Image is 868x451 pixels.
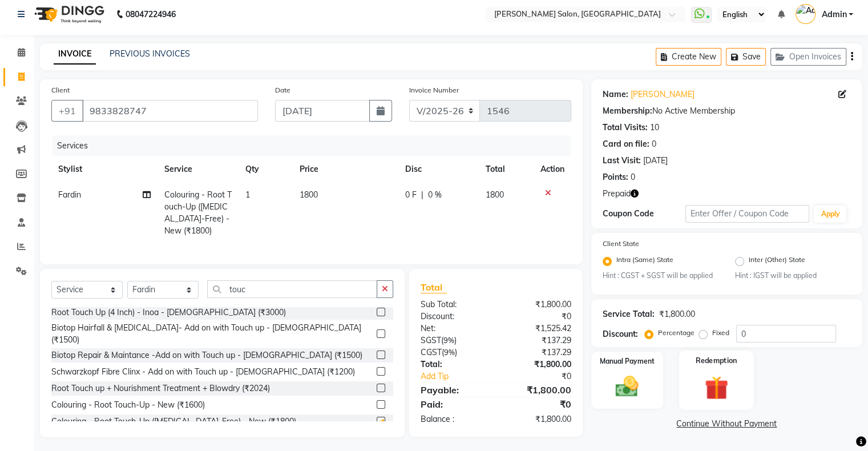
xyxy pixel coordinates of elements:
[616,255,673,268] label: Intra (Same) State
[239,156,293,182] th: Qty
[631,88,695,100] a: [PERSON_NAME]
[421,335,441,345] span: SGST
[486,190,504,200] span: 1800
[51,322,372,346] div: Biotop Hairfall & [MEDICAL_DATA]- Add on with Touch up - [DEMOGRAPHIC_DATA] (₹1500)
[405,189,417,201] span: 0 F
[600,356,655,367] label: Manual Payment
[54,44,96,65] a: INVOICE
[412,359,496,371] div: Total:
[510,371,579,382] div: ₹0
[110,49,190,59] a: PREVIOUS INVOICES
[603,308,655,320] div: Service Total:
[300,190,318,200] span: 1800
[534,156,571,182] th: Action
[245,190,250,200] span: 1
[770,48,846,66] button: Open Invoices
[814,206,846,223] button: Apply
[496,347,580,359] div: ₹137.29
[603,105,851,117] div: No Active Membership
[412,397,496,411] div: Paid:
[631,171,635,183] div: 0
[409,85,459,95] label: Invoice Number
[275,85,290,95] label: Date
[412,413,496,425] div: Balance :
[51,307,286,319] div: Root Touch Up (4 Inch) - Inoa - [DEMOGRAPHIC_DATA] (₹3000)
[712,328,729,338] label: Fixed
[51,85,70,95] label: Client
[412,383,496,397] div: Payable:
[293,156,398,182] th: Price
[603,328,638,340] div: Discount:
[603,188,631,200] span: Prepaid
[726,48,766,66] button: Save
[643,155,668,167] div: [DATE]
[412,335,496,347] div: ( )
[421,189,423,201] span: |
[608,373,645,400] img: _cash.svg
[412,311,496,323] div: Discount:
[652,138,656,150] div: 0
[603,171,628,183] div: Points:
[51,399,205,411] div: Colouring - Root Touch-Up - New (₹1600)
[496,359,580,371] div: ₹1,800.00
[496,413,580,425] div: ₹1,800.00
[735,271,851,281] small: Hint : IGST will be applied
[412,323,496,335] div: Net:
[421,347,442,357] span: CGST
[603,155,641,167] div: Last Visit:
[207,280,377,298] input: Search or Scan
[603,88,628,100] div: Name:
[51,100,83,122] button: +91
[496,311,580,323] div: ₹0
[496,335,580,347] div: ₹137.29
[479,156,534,182] th: Total
[650,122,659,134] div: 10
[164,190,232,236] span: Colouring - Root Touch-Up ([MEDICAL_DATA]-Free) - New (₹1800)
[603,122,648,134] div: Total Visits:
[496,383,580,397] div: ₹1,800.00
[443,336,454,345] span: 9%
[658,328,695,338] label: Percentage
[496,323,580,335] div: ₹1,525.42
[51,382,270,394] div: Root Touch up + Nourishment Treatment + Blowdry (₹2024)
[696,356,737,367] label: Redemption
[594,418,860,430] a: Continue Without Payment
[697,373,735,402] img: _gift.svg
[496,397,580,411] div: ₹0
[412,371,510,382] a: Add Tip
[659,308,695,320] div: ₹1,800.00
[58,190,81,200] span: Fardin
[603,105,652,117] div: Membership:
[82,100,258,122] input: Search by Name/Mobile/Email/Code
[158,156,239,182] th: Service
[53,135,580,156] div: Services
[796,4,815,24] img: Admin
[51,156,158,182] th: Stylist
[412,299,496,311] div: Sub Total:
[51,349,362,361] div: Biotop Repair & Maintance -Add on with Touch up - [DEMOGRAPHIC_DATA] (₹1500)
[412,347,496,359] div: ( )
[821,9,846,21] span: Admin
[603,239,639,249] label: Client State
[398,156,479,182] th: Disc
[656,48,721,66] button: Create New
[603,271,718,281] small: Hint : CGST + SGST will be applied
[603,138,649,150] div: Card on file:
[496,299,580,311] div: ₹1,800.00
[603,208,685,220] div: Coupon Code
[444,348,455,357] span: 9%
[51,366,355,378] div: Schwarzkopf Fibre Clinx - Add on with Touch up - [DEMOGRAPHIC_DATA] (₹1200)
[749,255,805,268] label: Inter (Other) State
[428,189,442,201] span: 0 %
[421,281,447,293] span: Total
[685,205,810,223] input: Enter Offer / Coupon Code
[51,416,296,428] div: Colouring - Root Touch-Up ([MEDICAL_DATA]-Free) - New (₹1800)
